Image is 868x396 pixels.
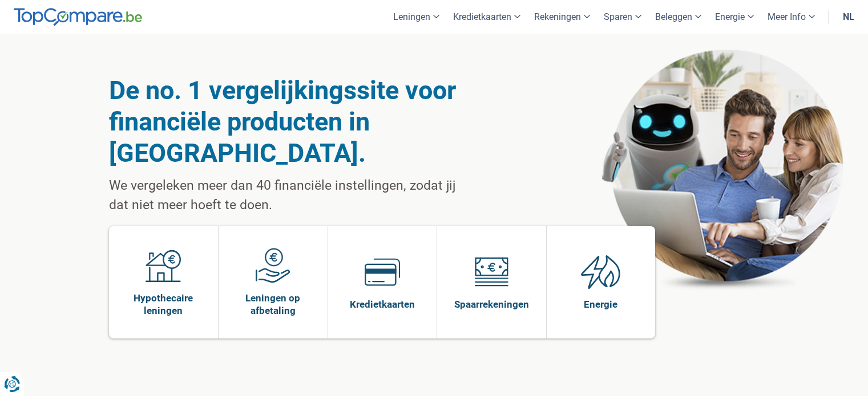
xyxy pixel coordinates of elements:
[437,226,546,338] a: Spaarrekeningen Spaarrekeningen
[109,226,219,338] a: Hypothecaire leningen Hypothecaire leningen
[547,226,656,338] a: Energie Energie
[474,254,509,289] img: Spaarrekeningen
[109,176,467,215] p: We vergeleken meer dan 40 financiële instellingen, zodat jij dat niet meer hoeft te doen.
[109,75,467,169] h1: De no. 1 vergelijkingssite voor financiële producten in [GEOGRAPHIC_DATA].
[146,248,181,283] img: Hypothecaire leningen
[365,254,400,289] img: Kredietkaarten
[328,226,437,338] a: Kredietkaarten Kredietkaarten
[115,292,213,317] span: Hypothecaire leningen
[219,226,328,338] a: Leningen op afbetaling Leningen op afbetaling
[255,248,290,283] img: Leningen op afbetaling
[224,292,322,317] span: Leningen op afbetaling
[14,8,142,26] img: TopCompare
[581,254,621,289] img: Energie
[584,298,617,311] span: Energie
[350,298,415,311] span: Kredietkaarten
[454,298,529,311] span: Spaarrekeningen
